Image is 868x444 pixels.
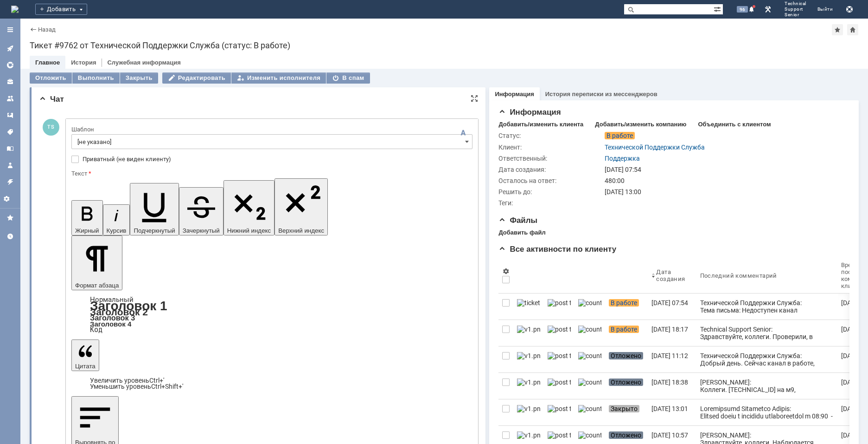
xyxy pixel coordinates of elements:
div: 480:00 [605,177,844,184]
a: Правила автоматизации [3,175,18,189]
a: Шаблоны комментариев [3,108,18,123]
a: Технической Поддержки Служба: Добрый день. Сейчас канал в работе, фиксировали постусловие связи с... [696,346,837,372]
a: Decrease [90,383,183,390]
div: Дата создания: [498,166,603,173]
a: counter.png [574,399,605,425]
img: post ticket.png [548,352,571,359]
div: [DATE] 10:57 [651,431,688,439]
img: post ticket.png [548,379,571,386]
a: v1.png [513,320,544,346]
th: Дата создания [648,258,696,294]
img: logo [11,6,19,13]
span: Закрыто [609,405,639,412]
a: Технической Поддержки Служба [605,144,705,151]
img: v1.png [517,431,540,439]
span: Настройки [502,268,510,275]
span: В работе [605,132,635,139]
a: Отложено [605,373,648,399]
div: Тикет #9762 от Технической Поддержки Служба (статус: В работе) [30,41,859,50]
div: [PERSON_NAME]: Коллеги. [TECHNICAL_ID] на м9, [TECHNICAL_ID] перед клиентом [700,379,834,401]
div: Дата создания [656,268,685,282]
a: История переписки из мессенджеров [545,91,657,98]
span: Расширенный поиск [714,4,723,13]
button: Формат абзаца [71,235,122,290]
img: post ticket.png [548,326,571,333]
a: Активности [3,41,18,56]
a: Technical Support Senior: Здравствуйте, коллеги. Проверили, в настоящий момент канал работает шта... [696,320,837,346]
a: counter.png [574,320,605,346]
span: Формат абзаца [75,282,119,289]
span: Ctrl+Shift+' [151,383,183,390]
span: В работе [609,326,639,333]
a: Поддержка [605,155,640,162]
a: Код [90,326,102,334]
button: Нижний индекс [223,180,275,235]
button: Верхний индекс [274,178,328,235]
span: 96 [737,6,748,13]
a: ticket_notification.png [513,294,544,320]
a: Общая аналитика [3,58,18,72]
a: Закрыто [605,399,648,425]
div: Добавить [35,4,87,15]
span: Senior [785,12,806,18]
span: Жирный [75,227,99,234]
a: Информация [495,91,534,98]
button: Курсив [103,204,130,235]
a: [DATE] 18:17 [648,320,696,346]
img: v1.png [517,352,540,359]
span: Файлы [498,216,537,225]
div: Теги: [498,199,603,207]
a: Отложено [605,346,648,372]
a: [DATE] 18:38 [648,373,696,399]
a: Клиенты [3,74,18,89]
div: Формат абзаца [71,297,472,333]
img: counter.png [578,431,601,439]
img: v1.png [517,379,540,386]
span: Нижний индекс [227,227,271,234]
img: counter.png [578,299,601,307]
img: post ticket.png [548,431,571,439]
a: В работе [605,320,648,346]
span: Отложено [609,352,643,359]
a: counter.png [574,373,605,399]
a: [DATE] 13:01 [648,399,696,425]
a: Теги [3,124,18,139]
a: [PERSON_NAME]: Коллеги. [TECHNICAL_ID] на м9, [TECHNICAL_ID] перед клиентом [696,373,837,399]
span: [DATE] 13:00 [605,188,641,196]
div: [DATE] 13:01 [651,405,688,412]
a: Заголовок 2 [90,307,148,317]
img: counter.png [578,352,601,359]
div: Решить до: [498,188,603,196]
button: Подчеркнутый [130,183,179,235]
span: Все активности по клиенту [498,245,616,254]
a: Перейти в интерфейс администратора [762,4,773,15]
a: Мой профиль [3,158,18,173]
div: [DATE] 11:12 [651,352,688,359]
a: Loremipsumd Sitametco Adipis: Elitsed doeiu t incididu utlaboreetdol m 08:90 --- ================... [696,399,837,425]
div: Шаблон [71,126,471,132]
a: История [71,59,96,66]
a: Команды и агенты [3,91,18,106]
span: Отложено [609,431,643,439]
a: Заголовок 3 [90,313,135,322]
span: Цитата [75,363,96,370]
div: Добавить/изменить компанию [595,121,686,128]
a: Заголовок 4 [90,320,131,328]
span: Верхний индекс [278,227,324,234]
span: Курсив [107,227,127,234]
span: Скрыть панель инструментов [458,127,469,138]
a: counter.png [574,294,605,320]
button: Зачеркнутый [179,187,223,235]
img: v1.png [517,405,540,412]
a: post ticket.png [544,373,574,399]
a: База знаний [3,141,18,156]
div: Добавить в избранное [832,24,843,35]
div: Осталось на ответ: [498,177,603,184]
a: v1.png [513,346,544,372]
a: Increase [90,377,164,384]
a: Технической Поддержки Служба: Тема письма: Недоступен канал [STREET_ADDRESS] Текст письма: Добрый... [696,294,837,320]
div: Объединить с клиентом [698,121,771,128]
span: Отложено [609,379,643,386]
a: Служебная информация [107,59,180,66]
a: Нормальный [90,295,134,304]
